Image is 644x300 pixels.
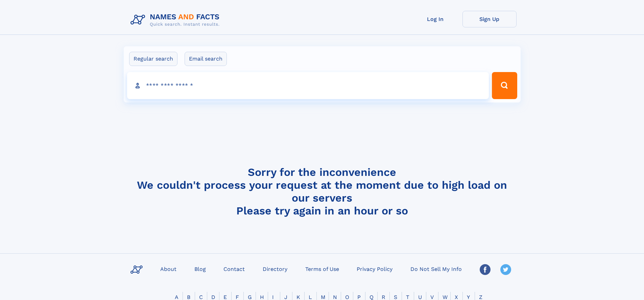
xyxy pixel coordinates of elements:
a: Do Not Sell My Info [408,264,464,274]
a: Contact [221,264,247,274]
label: Email search [185,52,227,66]
a: Sign Up [462,11,517,27]
a: Privacy Policy [354,264,395,274]
a: Log In [408,11,462,27]
label: Regular search [129,52,177,66]
a: Blog [192,264,209,274]
img: Twitter [500,264,511,275]
img: Facebook [480,264,491,275]
img: Logo Names and Facts [128,11,225,29]
a: Directory [260,264,290,274]
input: search input [127,72,489,99]
button: Search Button [492,72,517,99]
a: About [158,264,179,274]
h4: Sorry for the inconvenience We couldn't process your request at the moment due to high load on ou... [128,166,517,217]
a: Terms of Use [303,264,342,274]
